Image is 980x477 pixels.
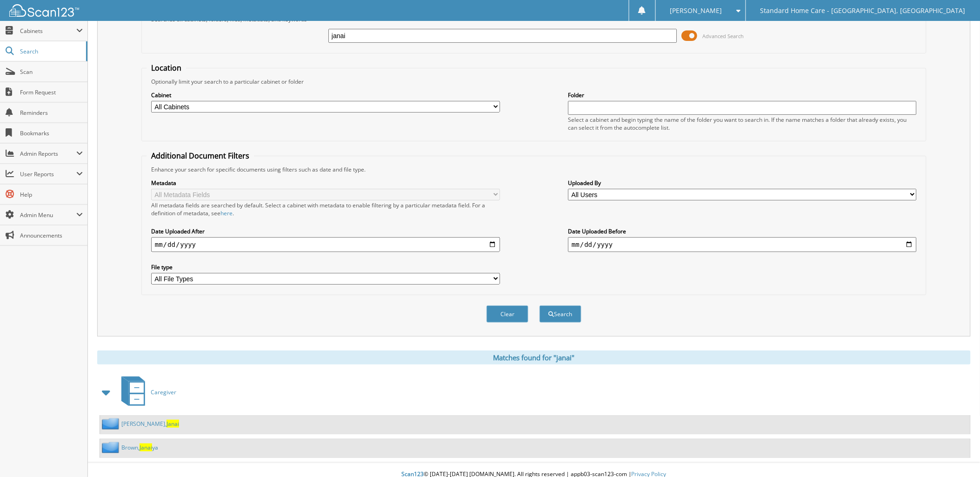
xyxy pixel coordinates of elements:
[147,78,921,86] div: Optionally limit your search to a particular cabinet or folder
[116,374,176,411] a: Caregiver
[20,150,76,158] span: Admin Reports
[147,63,186,73] legend: Location
[20,68,83,76] span: Scan
[102,418,121,430] img: folder2.png
[487,305,528,323] button: Clear
[97,351,971,364] div: Matches found for "janai"
[540,305,581,323] button: Search
[147,166,921,173] div: Enhance your search for specific documents using filters such as date and file type.
[151,263,500,271] label: File type
[102,442,121,453] img: folder2.png
[20,170,76,178] span: User Reports
[151,388,176,396] span: Caregiver
[140,444,152,451] span: Janai
[20,109,83,117] span: Reminders
[151,237,500,252] input: start
[151,91,500,99] label: Cabinet
[20,232,83,239] span: Announcements
[20,129,83,137] span: Bookmarks
[220,209,233,217] a: here
[568,116,917,132] div: Select a cabinet and begin typing the name of the folder you want to search in. If the name match...
[20,211,76,219] span: Admin Menu
[20,191,83,199] span: Help
[151,179,500,187] label: Metadata
[670,8,722,13] span: [PERSON_NAME]
[568,227,917,235] label: Date Uploaded Before
[147,151,254,161] legend: Additional Document Filters
[121,420,179,428] a: [PERSON_NAME],Janai
[703,33,744,40] span: Advanced Search
[20,88,83,96] span: Form Request
[151,201,500,217] div: All metadata fields are searched by default. Select a cabinet with metadata to enable filtering b...
[151,227,500,235] label: Date Uploaded After
[568,237,917,252] input: end
[121,444,158,451] a: Brown,Janaiya
[568,179,917,187] label: Uploaded By
[9,4,79,17] img: scan123-logo-white.svg
[20,27,76,35] span: Cabinets
[760,8,966,13] span: Standard Home Care - [GEOGRAPHIC_DATA], [GEOGRAPHIC_DATA]
[568,91,917,99] label: Folder
[167,420,179,428] span: Janai
[20,47,81,55] span: Search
